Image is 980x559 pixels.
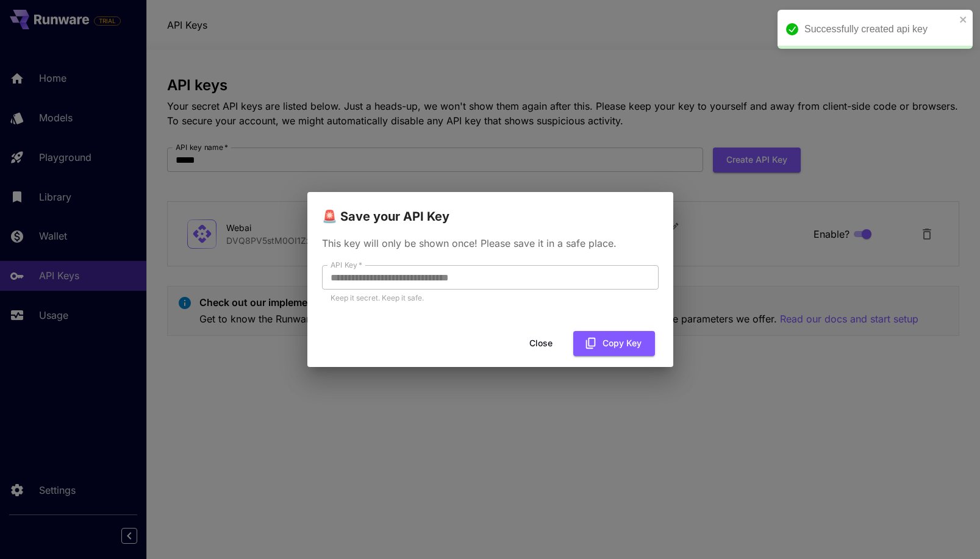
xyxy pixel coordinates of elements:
h2: 🚨 Save your API Key [307,192,673,226]
label: API Key [331,260,362,270]
button: close [959,15,968,24]
button: Copy Key [573,331,655,356]
p: Keep it secret. Keep it safe. [331,292,650,304]
p: This key will only be shown once! Please save it in a safe place. [322,236,659,251]
button: Close [513,331,568,356]
div: Successfully created api key [804,22,956,37]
